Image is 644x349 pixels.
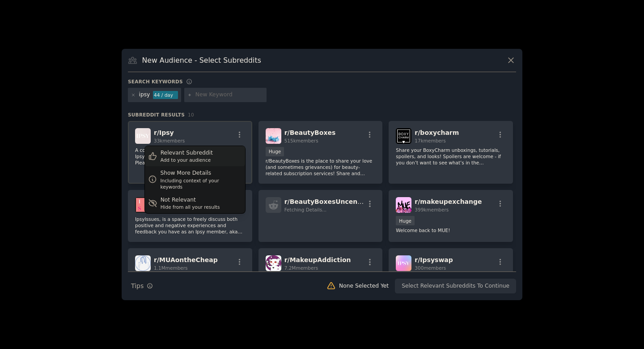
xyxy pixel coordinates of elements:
div: Show More Details [160,169,241,177]
img: boxycharm [396,128,411,144]
div: None Selected Yet [339,282,389,290]
span: r/ BeautyBoxes [284,129,336,136]
span: r/ MUAontheCheap [154,256,218,263]
span: 33k members [154,138,185,143]
span: 7.2M members [284,265,318,271]
div: 44 / day [153,91,178,99]
span: Fetching Details... [284,207,326,212]
span: 300 members [415,265,446,271]
img: BeautyBoxes [266,128,281,144]
span: Tips [131,281,144,291]
span: r/ makeupexchange [415,198,482,205]
img: Ipsyswap [396,255,411,271]
div: Add to your audience [161,157,213,163]
img: MakeupAddiction [266,255,281,271]
img: IpsyIssues [135,197,151,213]
div: Not Relevant [161,196,220,204]
div: Hide from all your results [161,204,220,210]
span: Subreddit Results [128,112,185,118]
span: r/ BeautyBoxesUncensored [284,198,377,205]
h3: Search keywords [128,78,183,85]
img: MUAontheCheap [135,255,151,271]
span: 515k members [284,138,318,143]
div: Including context of your keywords [160,177,241,190]
span: 1.1M members [154,265,188,271]
span: r/ Ipsyswap [415,256,453,263]
button: Tips [128,278,156,294]
div: Huge [396,216,415,225]
h3: New Audience - Select Subreddits [142,56,261,65]
input: New Keyword [195,91,263,99]
span: 17k members [415,138,445,143]
span: r/ MakeupAddiction [284,256,351,263]
span: r/ Ipsy [154,129,174,136]
span: r/ boxycharm [415,129,459,136]
div: Huge [266,147,284,156]
p: Welcome back to MUE! [396,227,506,233]
p: A community of customers and subscribers to Ipsy Glam Bag, Boxycharm, and/or Icon box. Please vis... [135,147,245,166]
p: Share your BoxyCharm unboxings, tutorials, spoilers, and looks! Spoilers are welcome - if you don... [396,147,506,166]
p: r/BeautyBoxes is the place to share your love (and sometimes grievances) for beauty-related subsc... [266,158,376,177]
div: ipsy [139,91,150,99]
span: 10 [188,112,194,117]
p: IpsyIssues, is a space to freely discuss both positive and negative experiences and feedback you ... [135,216,245,235]
div: Relevant Subreddit [161,149,213,157]
span: 399k members [415,207,449,212]
img: makeupexchange [396,197,411,213]
img: Ipsy [135,128,151,144]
